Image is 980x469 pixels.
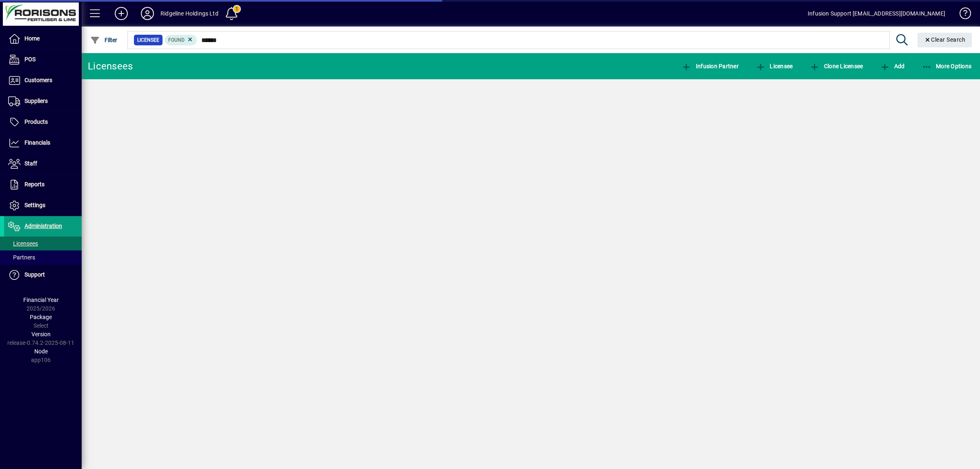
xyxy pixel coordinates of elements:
[8,240,38,247] span: Licensees
[168,37,185,43] span: Found
[8,254,35,261] span: Partners
[88,33,120,47] button: Filter
[878,59,906,74] button: Add
[679,59,741,74] button: Infusion Partner
[108,6,134,21] button: Add
[924,36,966,43] span: Clear Search
[4,133,82,153] a: Financials
[165,35,197,45] mat-chip: Found Status: Found
[24,223,62,229] span: Administration
[808,59,865,74] button: Clone Licensee
[34,348,48,355] span: Node
[682,63,739,69] span: Infusion Partner
[4,154,82,174] a: Staff
[90,37,118,43] span: Filter
[810,63,863,69] span: Clone Licensee
[24,202,45,208] span: Settings
[134,6,160,21] button: Profile
[4,265,82,285] a: Support
[24,35,40,42] span: Home
[808,7,945,20] div: Infusion Support [EMAIL_ADDRESS][DOMAIN_NAME]
[4,91,82,112] a: Suppliers
[953,2,970,28] a: Knowledge Base
[24,118,48,125] span: Products
[23,297,59,303] span: Financial Year
[24,181,45,188] span: Reports
[4,70,82,91] a: Customers
[160,7,218,20] div: Ridgeline Holdings Ltd
[4,112,82,132] a: Products
[4,195,82,216] a: Settings
[880,63,904,69] span: Add
[88,60,133,73] div: Licensees
[4,250,82,264] a: Partners
[922,63,972,69] span: More Options
[24,77,52,83] span: Customers
[24,139,50,146] span: Financials
[918,33,972,47] button: Clear
[31,331,51,337] span: Version
[30,314,52,320] span: Package
[4,49,82,70] a: POS
[4,174,82,195] a: Reports
[4,29,82,49] a: Home
[920,59,974,74] button: More Options
[24,56,36,63] span: POS
[137,36,159,44] span: Licensee
[4,237,82,250] a: Licensees
[24,160,37,167] span: Staff
[756,63,793,69] span: Licensee
[754,59,795,74] button: Licensee
[24,98,48,104] span: Suppliers
[24,271,45,278] span: Support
